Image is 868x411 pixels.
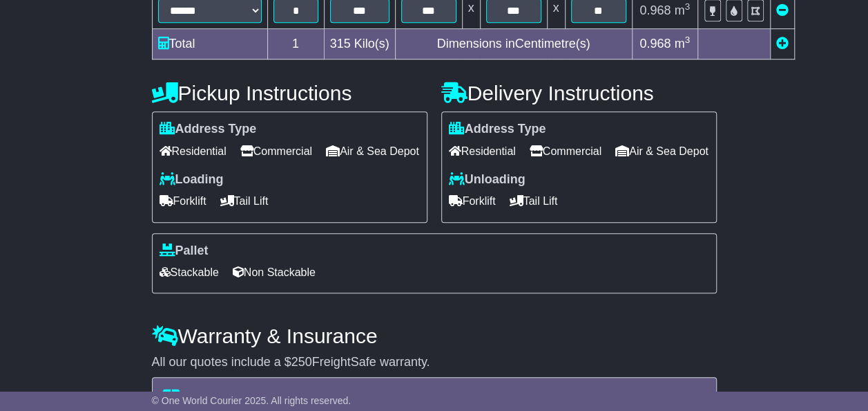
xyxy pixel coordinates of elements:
label: Address Type [449,122,546,137]
span: m [674,3,690,17]
label: Address Type [160,122,257,137]
td: Kilo(s) [324,29,395,60]
span: Non Stackable [233,262,316,283]
label: Loading [160,172,224,188]
label: Unloading [449,172,525,188]
span: 0.968 [639,3,671,17]
span: Tail Lift [220,190,269,212]
span: Residential [160,140,226,162]
span: Air & Sea Depot [326,140,419,162]
span: Forklift [449,190,496,212]
span: Residential [449,140,516,162]
td: Total [152,29,267,60]
td: Dimensions in Centimetre(s) [395,29,632,60]
h4: Pickup Instructions [152,82,427,104]
sup: 3 [684,1,690,12]
div: All our quotes include a $ FreightSafe warranty. [152,355,717,370]
h4: Warranty & Insurance [152,325,717,347]
span: Commercial [530,140,601,162]
span: Forklift [160,190,206,212]
span: Stackable [160,262,219,283]
a: Add new item [776,37,789,51]
span: 0.968 [639,37,671,51]
span: 315 [330,37,351,51]
label: Pallet [160,244,209,259]
span: Air & Sea Depot [615,140,708,162]
span: Tail Lift [510,190,558,212]
span: 250 [291,355,312,369]
span: m [674,37,690,51]
h4: Delivery Instructions [441,82,717,104]
span: Commercial [240,140,312,162]
td: 1 [267,29,324,60]
sup: 3 [684,35,690,45]
a: Remove this item [776,3,789,17]
span: © One World Courier 2025. All rights reserved. [152,395,351,406]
